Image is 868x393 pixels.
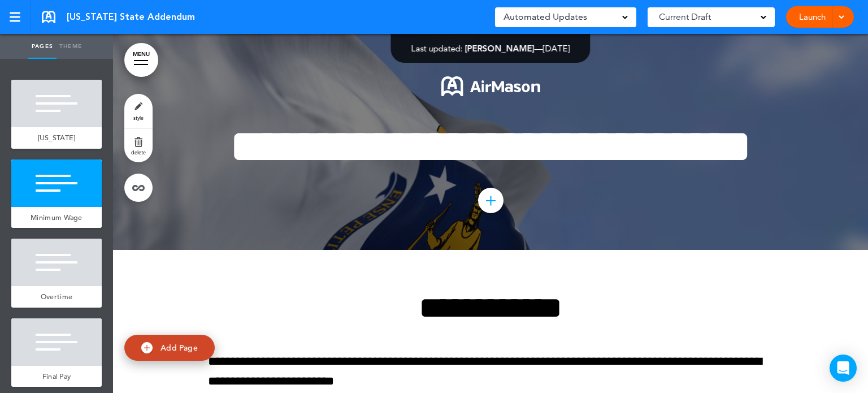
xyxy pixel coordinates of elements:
[41,292,72,301] span: Overtime
[124,335,215,361] a: Add Page
[441,76,540,96] img: 1722553576973-Airmason_logo_White.png
[67,11,195,23] span: [US_STATE] State Addendum
[411,43,463,54] span: Last updated:
[411,44,570,53] div: —
[38,133,76,142] span: [US_STATE]
[659,9,711,25] span: Current Draft
[28,34,57,59] a: Pages
[57,34,85,59] a: Theme
[11,366,102,387] a: Final Pay
[465,43,535,54] span: [PERSON_NAME]
[795,6,830,28] a: Launch
[504,9,587,25] span: Automated Updates
[124,128,153,162] a: delete
[31,213,83,222] span: Minimum Wage
[11,286,102,308] a: Overtime
[42,372,71,381] span: Final Pay
[830,355,857,382] div: Open Intercom Messenger
[124,94,153,128] a: style
[141,342,153,353] img: add.svg
[160,342,198,352] span: Add Page
[124,43,158,77] a: MENU
[131,149,146,156] span: delete
[543,43,570,54] span: [DATE]
[133,114,144,121] span: style
[11,207,102,228] a: Minimum Wage
[11,127,102,149] a: [US_STATE]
